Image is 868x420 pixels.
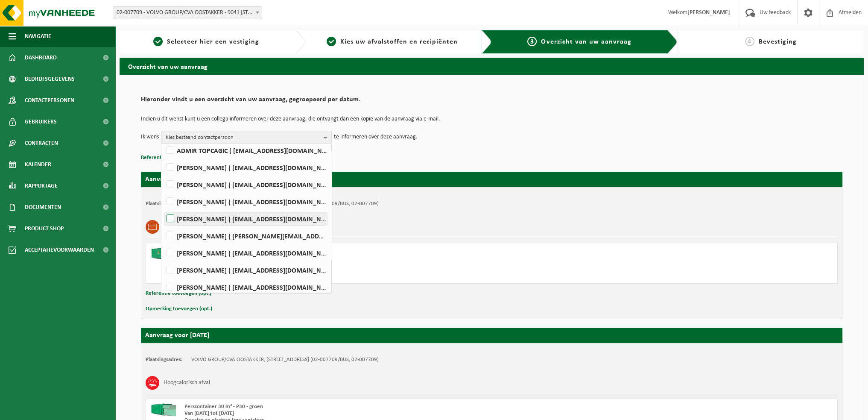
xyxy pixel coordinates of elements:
[527,37,537,46] span: 3
[165,195,327,208] label: [PERSON_NAME] ( [EMAIL_ADDRESS][DOMAIN_NAME] )
[164,376,210,390] h3: Hoogcalorisch afval
[745,37,754,46] span: 4
[25,218,64,239] span: Product Shop
[687,9,730,16] strong: [PERSON_NAME]
[150,247,176,260] img: HK-XC-40-GN-00.png
[759,38,797,45] span: Bevestiging
[146,303,212,314] button: Opmerking toevoegen (opt.)
[184,411,234,416] strong: Van [DATE] tot [DATE]
[141,116,842,122] p: Indien u dit wenst kunt u een collega informeren over deze aanvraag, die ontvangt dan een kopie v...
[161,131,332,144] button: Kies bestaand contactpersoon
[25,90,74,111] span: Contactpersonen
[165,229,327,242] label: [PERSON_NAME] ( [PERSON_NAME][EMAIL_ADDRESS][DOMAIN_NAME] )
[166,131,320,144] span: Kies bestaand contactpersoon
[141,152,207,163] button: Referentie toevoegen (opt.)
[141,96,842,108] h2: Hieronder vindt u een overzicht van uw aanvraag, gegroepeerd per datum.
[25,26,51,47] span: Navigatie
[167,38,259,45] span: Selecteer hier een vestiging
[146,201,183,206] strong: Plaatsingsadres:
[165,281,327,294] label: [PERSON_NAME] ( [EMAIL_ADDRESS][DOMAIN_NAME] )
[165,161,327,174] label: [PERSON_NAME] ( [EMAIL_ADDRESS][DOMAIN_NAME] )
[150,403,176,416] img: HK-XP-30-GN-00.png
[310,37,475,47] a: 2Kies uw afvalstoffen en recipiënten
[120,58,864,74] h2: Overzicht van uw aanvraag
[340,38,458,45] span: Kies uw afvalstoffen en recipiënten
[327,37,336,46] span: 2
[165,144,327,157] label: ADMIR TOPCAGIC ( [EMAIL_ADDRESS][DOMAIN_NAME] )
[113,7,262,19] span: 02-007709 - VOLVO GROUP/CVA OOSTAKKER - 9041 OOSTAKKER, SMALLEHEERWEG 31
[145,332,209,339] strong: Aanvraag voor [DATE]
[25,47,57,68] span: Dashboard
[165,247,327,259] label: [PERSON_NAME] ( [EMAIL_ADDRESS][DOMAIN_NAME] )
[25,154,51,175] span: Kalender
[146,288,211,299] button: Referentie toevoegen (opt.)
[153,37,163,46] span: 1
[146,357,183,362] strong: Plaatsingsadres:
[184,272,526,279] div: Aantal: 1
[541,38,631,45] span: Overzicht van uw aanvraag
[184,261,526,268] div: Ophalen en plaatsen lege container
[165,212,327,225] label: [PERSON_NAME] ( [EMAIL_ADDRESS][DOMAIN_NAME] )
[141,131,159,144] p: Ik wens
[25,68,75,90] span: Bedrijfsgegevens
[25,175,58,197] span: Rapportage
[124,37,289,47] a: 1Selecteer hier een vestiging
[334,131,418,144] p: te informeren over deze aanvraag.
[145,176,209,183] strong: Aanvraag voor [DATE]
[165,178,327,191] label: [PERSON_NAME] ( [EMAIL_ADDRESS][DOMAIN_NAME] )
[165,264,327,276] label: [PERSON_NAME] ( [EMAIL_ADDRESS][DOMAIN_NAME] )
[25,132,58,154] span: Contracten
[25,239,94,261] span: Acceptatievoorwaarden
[25,197,61,218] span: Documenten
[25,111,57,132] span: Gebruikers
[191,356,379,363] td: VOLVO GROUP/CVA OOSTAKKER, [STREET_ADDRESS] (02-007709/BUS, 02-007709)
[184,404,263,409] span: Perscontainer 30 m³ - P30 - groen
[113,6,262,19] span: 02-007709 - VOLVO GROUP/CVA OOSTAKKER - 9041 OOSTAKKER, SMALLEHEERWEG 31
